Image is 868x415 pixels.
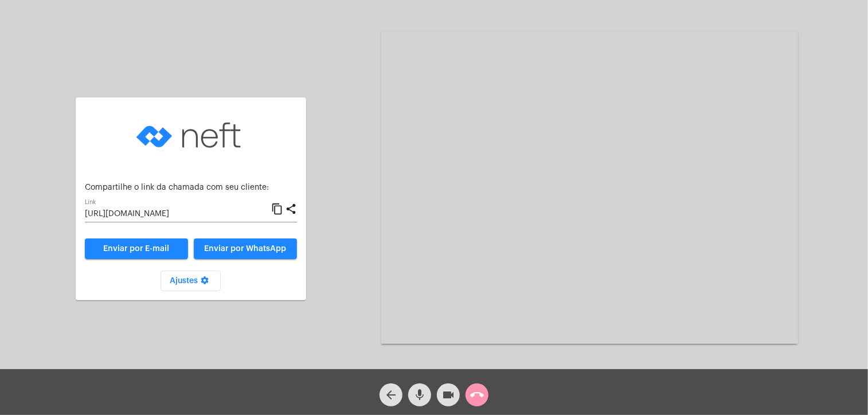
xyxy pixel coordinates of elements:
mat-icon: call_end [470,388,484,402]
mat-icon: mic [413,388,427,402]
button: Enviar por WhatsApp [194,238,297,259]
button: Ajustes [161,271,221,291]
span: Ajustes [170,277,212,285]
mat-icon: videocam [441,388,455,402]
span: Enviar por E-mail [103,245,169,253]
p: Compartilhe o link da chamada com seu cliente: [85,183,297,192]
mat-icon: content_copy [271,202,283,216]
a: Enviar por E-mail [85,238,188,259]
mat-icon: arrow_back [384,388,398,402]
img: logo-neft-novo-2.png [134,107,248,164]
mat-icon: share [285,202,297,216]
span: Enviar por WhatsApp [204,245,286,253]
mat-icon: settings [198,276,212,289]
